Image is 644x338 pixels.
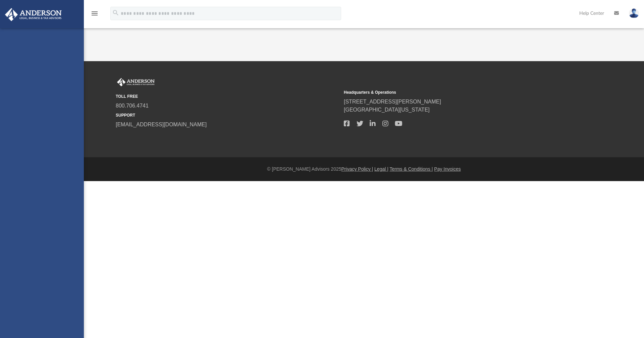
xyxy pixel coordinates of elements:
[3,8,64,21] img: Anderson Advisors Platinum Portal
[344,99,441,104] a: [STREET_ADDRESS][PERSON_NAME]
[116,93,339,99] small: TOLL FREE
[341,166,373,172] a: Privacy Policy |
[629,8,639,18] img: User Pic
[116,122,207,127] a: [EMAIL_ADDRESS][DOMAIN_NAME]
[84,166,644,173] div: © [PERSON_NAME] Advisors 2025
[91,13,99,17] a: menu
[91,9,99,17] i: menu
[112,9,119,16] i: search
[344,89,567,95] small: Headquarters & Operations
[344,107,430,113] a: [GEOGRAPHIC_DATA][US_STATE]
[390,166,433,172] a: Terms & Conditions |
[116,103,149,109] a: 800.706.4741
[116,112,339,118] small: SUPPORT
[374,166,388,172] a: Legal |
[116,78,156,87] img: Anderson Advisors Platinum Portal
[434,166,461,172] a: Pay Invoices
